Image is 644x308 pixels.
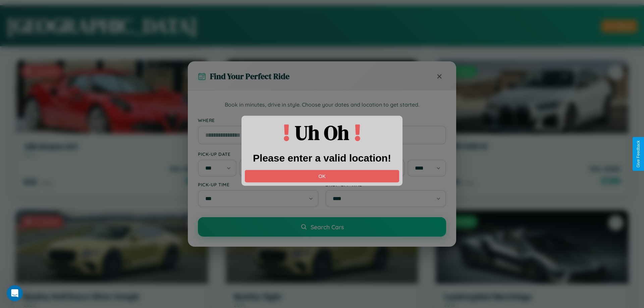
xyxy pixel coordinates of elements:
[198,117,446,123] label: Where
[311,223,344,231] span: Search Cars
[325,182,446,187] label: Drop-off Time
[198,101,446,109] p: Book in minutes, drive in style. Choose your dates and location to get started.
[210,71,289,82] h3: Find Your Perfect Ride
[198,151,319,157] label: Pick-up Date
[198,182,319,187] label: Pick-up Time
[325,151,446,157] label: Drop-off Date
